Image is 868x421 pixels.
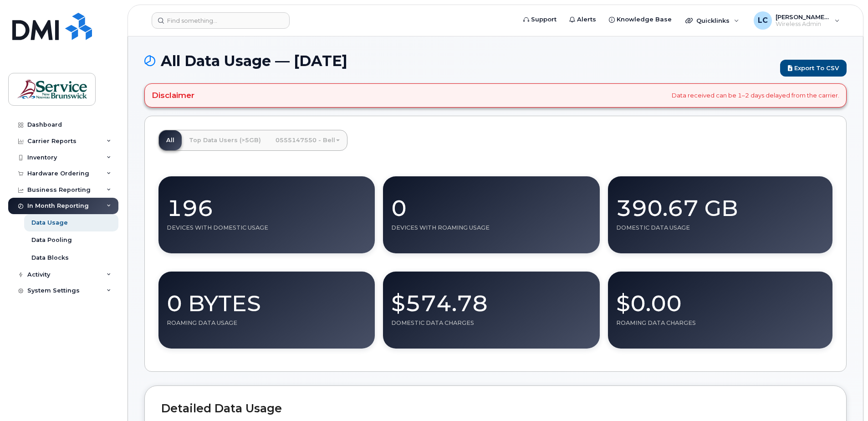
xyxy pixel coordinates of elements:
div: Devices With Domestic Usage [167,224,367,231]
a: Top Data Users (>5GB) [182,130,268,150]
a: All [159,130,182,150]
h2: Detailed Data Usage [161,402,830,415]
div: Devices With Roaming Usage [391,224,591,231]
div: $0.00 [616,280,824,319]
div: Roaming Data Charges [616,319,824,327]
div: $574.78 [391,280,591,319]
a: Export to CSV [780,60,847,77]
div: Roaming Data Usage [167,319,367,327]
div: 0 Bytes [167,280,367,319]
div: Domestic Data Charges [391,319,591,327]
div: Data received can be 1–2 days delayed from the carrier. [144,83,847,107]
a: 0555147550 - Bell [268,130,347,150]
div: 390.67 GB [616,185,824,224]
div: 196 [167,185,367,224]
div: Domestic Data Usage [616,224,824,231]
div: 0 [391,185,591,224]
h1: All Data Usage — [DATE] [144,53,776,69]
h4: Disclaimer [152,91,194,100]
